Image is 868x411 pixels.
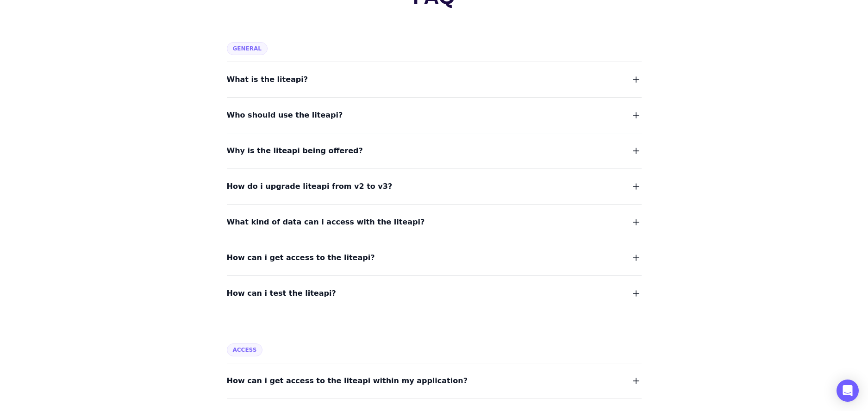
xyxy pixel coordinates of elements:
button: What kind of data can i access with the liteapi? [227,216,642,229]
div: Open Intercom Messenger [837,380,859,402]
button: Why is the liteapi being offered? [227,144,642,157]
span: How can i test the liteapi? [227,287,336,300]
button: How do i upgrade liteapi from v2 to v3? [227,180,642,193]
span: What is the liteapi? [227,73,308,86]
span: Who should use the liteapi? [227,109,343,122]
button: Who should use the liteapi? [227,109,642,122]
span: Why is the liteapi being offered? [227,144,363,157]
button: What is the liteapi? [227,73,642,86]
span: How can i get access to the liteapi within my application? [227,374,468,387]
button: How can i get access to the liteapi? [227,251,642,264]
button: How can i test the liteapi? [227,287,642,300]
button: How can i get access to the liteapi within my application? [227,374,642,387]
span: How can i get access to the liteapi? [227,251,375,264]
span: How do i upgrade liteapi from v2 to v3? [227,180,393,193]
span: General [227,42,268,55]
span: Access [227,343,263,356]
span: What kind of data can i access with the liteapi? [227,216,425,229]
